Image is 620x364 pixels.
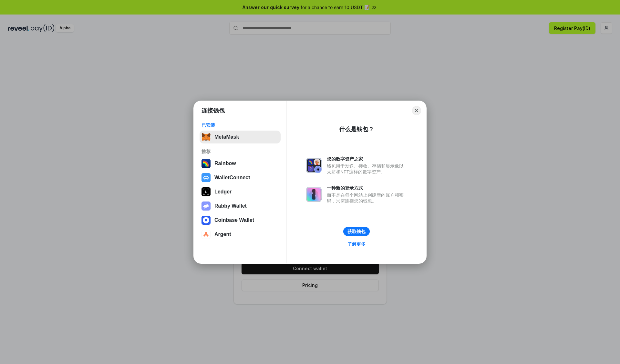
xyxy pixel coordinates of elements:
[214,175,250,181] div: WalletConnect
[201,133,211,142] img: svg+xml,%3Csvg%20fill%3D%22none%22%20height%3D%2233%22%20viewBox%3D%220%200%2035%2033%22%20width%...
[327,156,407,162] div: 您的数字资产之家
[306,158,322,173] img: svg+xml,%3Csvg%20xmlns%3D%22http%3A%2F%2Fwww.w3.org%2F2000%2Fsvg%22%20fill%3D%22none%22%20viewBox...
[214,203,247,209] div: Rabby Wallet
[327,163,407,175] div: 钱包用于发送、接收、存储和显示像以太坊和NFT这样的数字资产。
[201,149,279,154] div: 推荐
[339,125,374,133] div: 什么是钱包？
[200,200,281,212] button: Rabby Wallet
[214,189,232,195] div: Ledger
[214,134,239,140] div: MetaMask
[201,187,211,196] img: svg+xml,%3Csvg%20xmlns%3D%22http%3A%2F%2Fwww.w3.org%2F2000%2Fsvg%22%20width%3D%2228%22%20height%3...
[200,214,281,227] button: Coinbase Wallet
[344,240,369,248] a: 了解更多
[201,216,211,225] img: svg+xml,%3Csvg%20width%3D%2228%22%20height%3D%2228%22%20viewBox%3D%220%200%2028%2028%22%20fill%3D...
[201,107,225,114] h1: 连接钱包
[343,227,370,236] button: 获取钱包
[200,185,281,198] button: Ledger
[412,106,421,115] button: Close
[201,230,211,239] img: svg+xml,%3Csvg%20width%3D%2228%22%20height%3D%2228%22%20viewBox%3D%220%200%2028%2028%22%20fill%3D...
[306,187,322,202] img: svg+xml,%3Csvg%20xmlns%3D%22http%3A%2F%2Fwww.w3.org%2F2000%2Fsvg%22%20fill%3D%22none%22%20viewBox...
[347,241,366,247] div: 了解更多
[214,161,236,166] div: Rainbow
[214,231,231,237] div: Argent
[347,229,366,234] div: 获取钱包
[200,228,281,241] button: Argent
[200,131,281,143] button: MetaMask
[200,171,281,184] button: WalletConnect
[201,159,211,168] img: svg+xml,%3Csvg%20width%3D%22120%22%20height%3D%22120%22%20viewBox%3D%220%200%20120%20120%22%20fil...
[201,202,211,211] img: svg+xml,%3Csvg%20xmlns%3D%22http%3A%2F%2Fwww.w3.org%2F2000%2Fsvg%22%20fill%3D%22none%22%20viewBox...
[327,185,407,191] div: 一种新的登录方式
[201,122,279,128] div: 已安装
[201,173,211,182] img: svg+xml,%3Csvg%20width%3D%2228%22%20height%3D%2228%22%20viewBox%3D%220%200%2028%2028%22%20fill%3D...
[200,157,281,170] button: Rainbow
[214,217,254,223] div: Coinbase Wallet
[327,192,407,204] div: 而不是在每个网站上创建新的账户和密码，只需连接您的钱包。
